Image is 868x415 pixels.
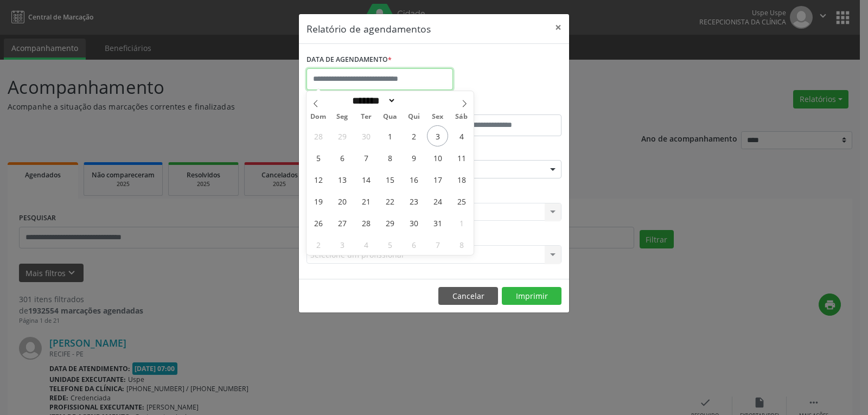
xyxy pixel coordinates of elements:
[402,113,426,120] span: Qui
[331,169,353,190] span: Outubro 13, 2025
[427,212,448,233] span: Outubro 31, 2025
[308,169,329,190] span: Outubro 12, 2025
[355,147,376,168] span: Outubro 7, 2025
[331,147,353,168] span: Outubro 6, 2025
[451,169,472,190] span: Outubro 18, 2025
[451,147,472,168] span: Outubro 11, 2025
[331,212,353,233] span: Outubro 27, 2025
[307,52,392,68] label: DATA DE AGENDAMENTO
[450,113,474,120] span: Sáb
[403,169,424,190] span: Outubro 16, 2025
[547,14,569,41] button: Close
[331,190,353,212] span: Outubro 20, 2025
[355,190,376,212] span: Outubro 21, 2025
[307,22,431,36] h5: Relatório de agendamentos
[331,234,353,255] span: Novembro 3, 2025
[403,234,424,255] span: Novembro 6, 2025
[308,234,329,255] span: Novembro 2, 2025
[379,125,400,146] span: Outubro 1, 2025
[451,125,472,146] span: Outubro 4, 2025
[378,113,402,120] span: Qua
[379,212,400,233] span: Outubro 29, 2025
[437,98,561,114] label: ATÉ
[451,212,472,233] span: Novembro 1, 2025
[427,147,448,168] span: Outubro 10, 2025
[403,147,424,168] span: Outubro 9, 2025
[396,95,432,106] input: Year
[427,234,448,255] span: Novembro 7, 2025
[379,169,400,190] span: Outubro 15, 2025
[307,113,330,120] span: Dom
[355,234,376,255] span: Novembro 4, 2025
[427,169,448,190] span: Outubro 17, 2025
[502,287,561,305] button: Imprimir
[379,234,400,255] span: Novembro 5, 2025
[355,125,376,146] span: Setembro 30, 2025
[308,212,329,233] span: Outubro 26, 2025
[403,125,424,146] span: Outubro 2, 2025
[330,113,354,120] span: Seg
[403,190,424,212] span: Outubro 23, 2025
[354,113,378,120] span: Ter
[451,234,472,255] span: Novembro 8, 2025
[403,212,424,233] span: Outubro 30, 2025
[308,125,329,146] span: Setembro 28, 2025
[427,190,448,212] span: Outubro 24, 2025
[451,190,472,212] span: Outubro 25, 2025
[427,125,448,146] span: Outubro 3, 2025
[331,125,353,146] span: Setembro 29, 2025
[355,212,376,233] span: Outubro 28, 2025
[438,287,498,305] button: Cancelar
[308,190,329,212] span: Outubro 19, 2025
[426,113,450,120] span: Sex
[379,147,400,168] span: Outubro 8, 2025
[348,95,396,106] select: Month
[355,169,376,190] span: Outubro 14, 2025
[308,147,329,168] span: Outubro 5, 2025
[379,190,400,212] span: Outubro 22, 2025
